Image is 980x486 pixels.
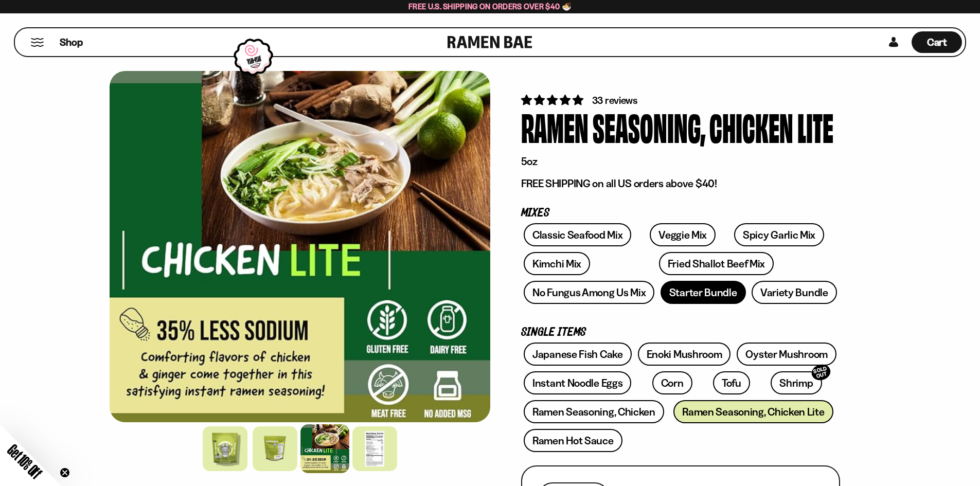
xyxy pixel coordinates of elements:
[638,343,731,366] a: Enoki Mushroom
[60,35,83,49] span: Shop
[524,400,664,423] a: Ramen Seasoning, Chicken
[771,371,822,394] a: ShrimpSOLD OUT
[927,36,947,48] span: Cart
[521,328,840,337] p: Single Items
[408,2,572,11] span: Free U.S. Shipping on Orders over $40 🍜
[912,28,962,56] a: Cart
[650,223,716,246] a: Veggie Mix
[524,252,590,275] a: Kimchi Mix
[797,107,833,146] div: Lite
[60,467,70,478] button: Close teaser
[752,281,837,304] a: Variety Bundle
[521,107,589,146] div: Ramen
[737,343,836,366] a: Oyster Mushroom
[524,223,631,246] a: Classic Seafood Mix
[734,223,824,246] a: Spicy Garlic Mix
[592,94,637,106] span: 33 reviews
[30,38,44,47] button: Mobile Menu Trigger
[810,363,832,383] div: SOLD OUT
[524,281,654,304] a: No Fungus Among Us Mix
[521,94,585,106] span: 5.00 stars
[521,155,840,168] p: 5oz
[5,441,45,481] span: Get 10% Off
[709,107,793,146] div: Chicken
[713,371,750,394] a: Tofu
[60,31,83,53] a: Shop
[521,208,840,218] p: Mixes
[521,177,840,190] p: FREE SHIPPING on all US orders above $40!
[524,371,631,394] a: Instant Noodle Eggs
[659,252,774,275] a: Fried Shallot Beef Mix
[524,343,632,366] a: Japanese Fish Cake
[593,107,705,146] div: Seasoning,
[661,281,746,304] a: Starter Bundle
[524,429,622,452] a: Ramen Hot Sauce
[652,371,692,394] a: Corn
